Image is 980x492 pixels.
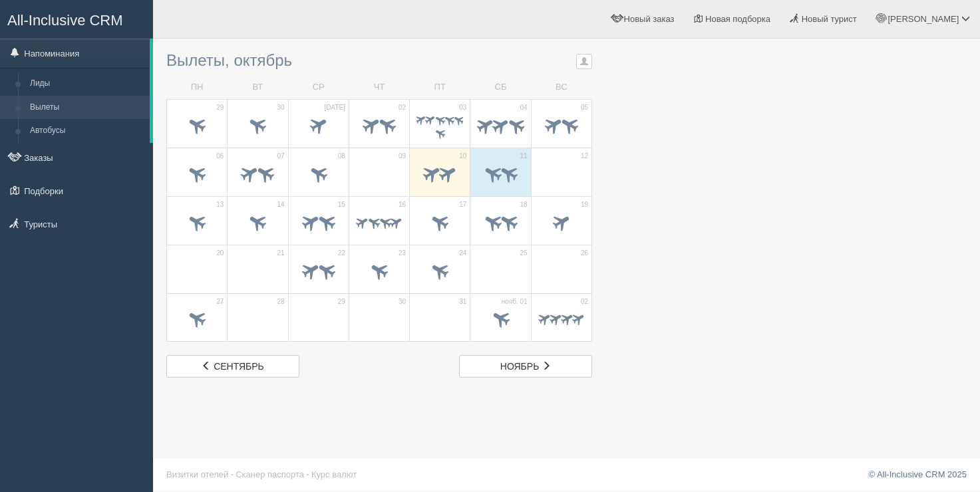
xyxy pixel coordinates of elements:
span: 23 [399,249,406,258]
span: 17 [459,200,466,209]
span: ноябрь [500,361,540,372]
span: [PERSON_NAME] [888,14,959,24]
span: · [307,469,309,479]
span: нояб. 01 [502,297,528,307]
span: 16 [399,200,406,209]
span: 13 [216,200,224,209]
a: Визитки отелей [166,469,228,479]
a: Сканер паспорта [236,469,304,479]
span: 21 [277,249,284,258]
span: 29 [338,297,345,307]
span: Новый турист [802,14,857,24]
a: Лиды [24,72,150,96]
a: ноябрь [459,355,592,378]
td: ВТ [228,76,288,99]
span: · [231,469,234,479]
span: 10 [459,152,466,161]
td: СБ [470,76,531,99]
span: 08 [338,152,345,161]
td: ПТ [410,76,470,99]
span: 28 [277,297,284,307]
td: ПН [167,76,228,99]
span: All-Inclusive CRM [7,12,123,29]
span: 25 [520,249,528,258]
a: Вылеты [24,96,150,120]
span: 05 [581,103,588,112]
span: 30 [277,103,284,112]
h3: Вылеты, октябрь [166,52,592,69]
span: 09 [399,152,406,161]
a: All-Inclusive CRM [1,1,152,37]
span: Новый заказ [624,14,675,24]
span: 27 [216,297,224,307]
a: Курс валют [311,469,357,479]
a: сентябрь [166,355,299,378]
span: сентябрь [214,361,264,372]
span: 11 [520,152,528,161]
td: ВС [531,76,591,99]
span: 26 [581,249,588,258]
span: 18 [520,200,528,209]
span: 02 [399,103,406,112]
span: 24 [459,249,466,258]
span: 29 [216,103,224,112]
td: СР [288,76,349,99]
span: 22 [338,249,345,258]
a: Автобусы [24,119,150,143]
span: [DATE] [324,103,345,112]
span: 07 [277,152,284,161]
span: 06 [216,152,224,161]
span: 20 [216,249,224,258]
span: 31 [459,297,466,307]
span: 30 [399,297,406,307]
span: 15 [338,200,345,209]
span: 12 [581,152,588,161]
span: 19 [581,200,588,209]
span: Новая подборка [705,14,770,24]
span: 04 [520,103,528,112]
span: 03 [459,103,466,112]
a: © All-Inclusive CRM 2025 [868,469,967,479]
span: 14 [277,200,284,209]
td: ЧТ [349,76,409,99]
span: 02 [581,297,588,307]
